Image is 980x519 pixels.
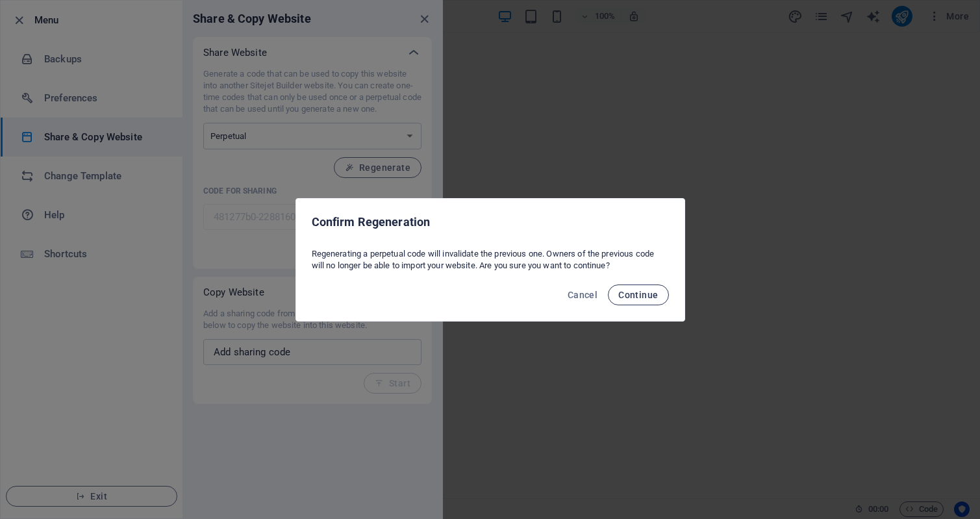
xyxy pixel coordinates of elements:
[5,5,92,16] a: Skip to main content
[312,214,669,230] h2: Confirm Regeneration
[608,285,668,305] button: Continue
[568,290,597,300] span: Cancel
[296,243,685,277] div: Regenerating a perpetual code will invalidate the previous one. Owners of the previous code will ...
[562,285,603,305] button: Cancel
[618,290,658,300] span: Continue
